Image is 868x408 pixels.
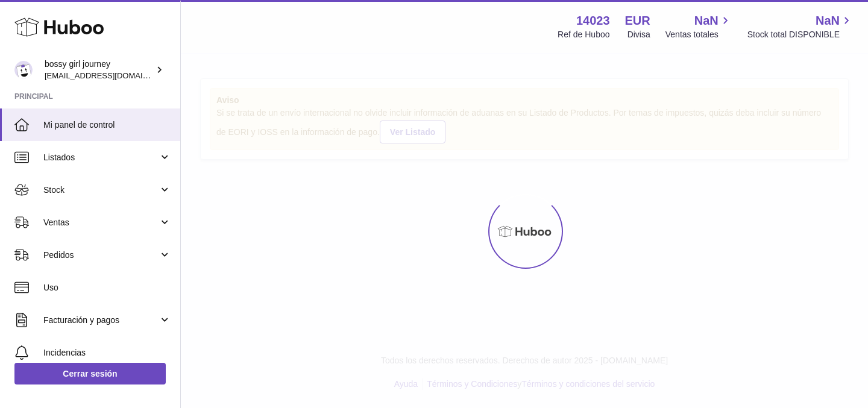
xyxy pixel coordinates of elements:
[45,71,177,80] span: [EMAIL_ADDRESS][DOMAIN_NAME]
[43,217,159,228] span: Ventas
[14,61,33,79] img: paoladearcodigital@gmail.com
[43,119,171,131] span: Mi panel de control
[43,184,159,196] span: Stock
[665,29,732,40] span: Ventas totales
[43,282,171,293] span: Uso
[576,13,610,29] strong: 14023
[558,29,609,40] div: Ref de Huboo
[694,13,719,29] span: NaN
[43,347,171,359] span: Incidencias
[747,13,854,40] a: NaN Stock total DISPONIBLE
[14,363,166,384] a: Cerrar sesión
[45,58,153,81] div: bossy girl journey
[43,250,159,261] span: Pedidos
[625,13,650,29] strong: EUR
[43,315,159,326] span: Facturación y pagos
[665,13,732,40] a: NaN Ventas totales
[627,29,650,40] div: Divisa
[43,152,159,163] span: Listados
[816,13,840,29] span: NaN
[747,29,854,40] span: Stock total DISPONIBLE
